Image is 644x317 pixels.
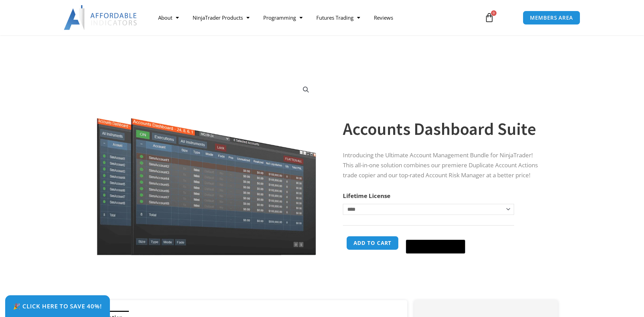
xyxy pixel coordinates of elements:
[13,303,102,309] span: 🎉 Click Here to save 40%!
[523,11,580,25] a: MEMBERS AREA
[151,10,186,26] a: About
[309,10,367,26] a: Futures Trading
[151,10,477,26] nav: Menu
[491,10,497,16] span: 0
[64,5,138,30] img: LogoAI | Affordable Indicators – NinjaTrader
[96,78,317,255] img: Screenshot 2024-08-26 155710eeeee | Affordable Indicators – NinjaTrader
[5,295,110,317] a: 🎉 Click Here to save 40%!
[300,83,312,96] a: View full-screen image gallery
[405,235,467,236] iframe: Secure payment input frame
[406,240,465,254] button: Buy with GPay
[186,10,256,26] a: NinjaTrader Products
[530,15,573,20] span: MEMBERS AREA
[343,117,544,141] h1: Accounts Dashboard Suite
[343,192,390,200] label: Lifetime License
[343,150,544,180] p: Introducing the Ultimate Account Management Bundle for NinjaTrader! This all-in-one solution comb...
[256,10,309,26] a: Programming
[367,10,400,26] a: Reviews
[474,8,504,28] a: 0
[346,236,399,250] button: Add to cart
